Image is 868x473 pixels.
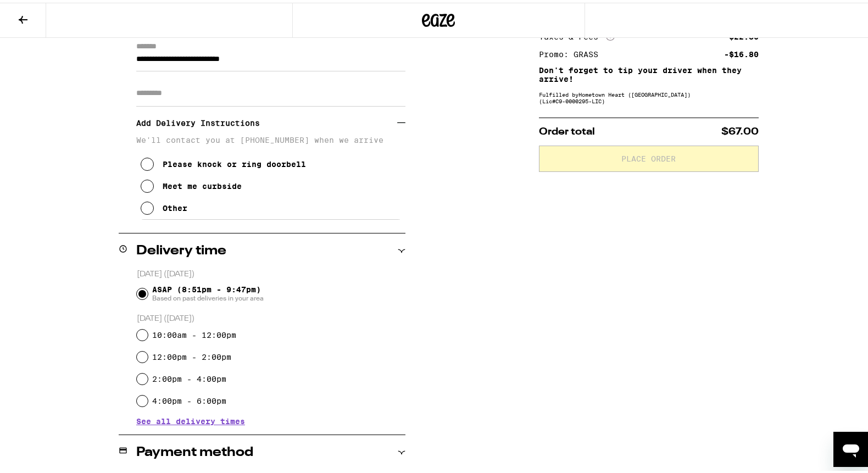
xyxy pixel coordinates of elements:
[163,201,187,210] div: Other
[622,152,676,160] span: Place Order
[136,108,397,133] h3: Add Delivery Instructions
[136,443,253,457] h2: Payment method
[539,88,759,102] div: Fulfilled by Hometown Heart ([GEOGRAPHIC_DATA]) (Lic# C9-0000295-LIC )
[539,143,759,169] button: Place Order
[136,415,245,422] button: See all delivery times
[141,194,187,216] button: Other
[152,394,226,403] label: 4:00pm - 6:00pm
[141,151,306,172] button: Please knock or ring doorbell
[729,30,759,38] div: $22.80
[152,350,231,359] label: 12:00pm - 2:00pm
[152,328,236,337] label: 10:00am - 12:00pm
[136,133,405,142] p: We'll contact you at [PHONE_NUMBER] when we arrive
[539,124,595,134] span: Order total
[136,242,226,255] h2: Delivery time
[141,172,242,194] button: Meet me curbside
[137,311,405,321] p: [DATE] ([DATE])
[721,124,759,134] span: $67.00
[539,48,606,55] div: Promo: GRASS
[724,48,759,55] div: -$16.80
[137,266,405,277] p: [DATE] ([DATE])
[152,282,264,300] span: ASAP (8:51pm - 9:47pm)
[163,157,306,166] div: Please knock or ring doorbell
[152,372,226,381] label: 2:00pm - 4:00pm
[163,179,242,188] div: Meet me curbside
[539,63,759,81] p: Don't forget to tip your driver when they arrive!
[152,291,264,300] span: Based on past deliveries in your area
